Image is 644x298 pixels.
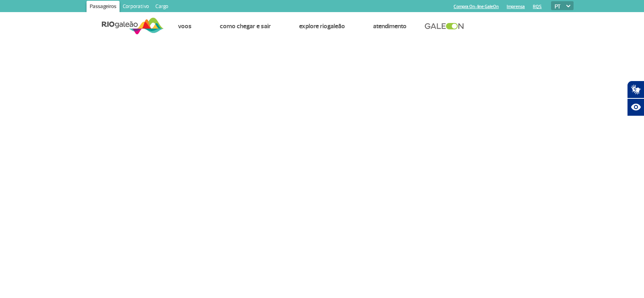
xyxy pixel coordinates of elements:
[507,4,525,9] a: Imprensa
[533,4,542,9] a: RQS
[299,22,345,30] a: Explore RIOgaleão
[373,22,407,30] a: Atendimento
[152,1,171,14] a: Cargo
[627,81,644,116] div: Plugin de acessibilidade da Hand Talk.
[454,4,499,9] a: Compra On-line GaleOn
[87,1,120,14] a: Passageiros
[120,1,152,14] a: Corporativo
[220,22,271,30] a: Como chegar e sair
[627,98,644,116] button: Abrir recursos assistivos.
[178,22,192,30] a: Voos
[627,81,644,98] button: Abrir tradutor de língua de sinais.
